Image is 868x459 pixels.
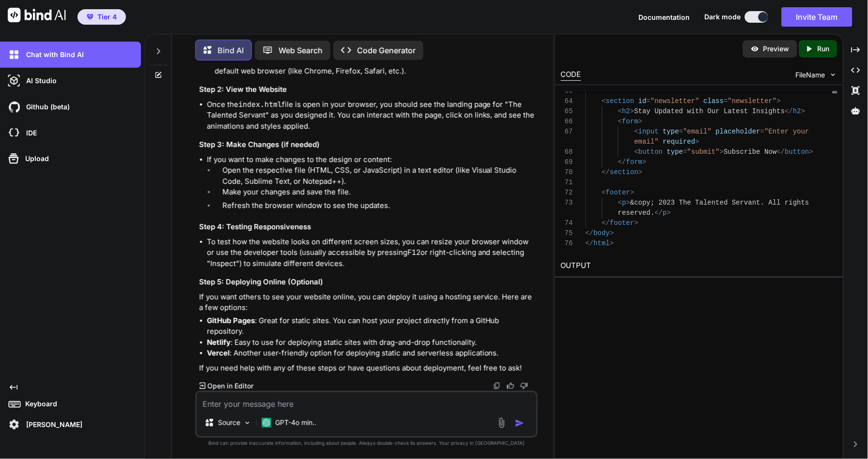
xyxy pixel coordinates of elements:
span: = [683,148,687,156]
span: > [635,219,638,227]
p: Run [818,44,830,54]
span: form [626,158,643,166]
img: preview [751,44,759,53]
div: 73 [561,198,573,208]
span: Dark mode [705,12,741,22]
img: githubDark [6,99,22,115]
span: h2 [622,107,631,115]
span: > [801,107,805,115]
img: darkAi-studio [6,73,22,89]
img: chevron down [829,71,837,79]
button: Invite Team [782,7,852,27]
p: Code Generator [357,44,416,56]
div: 65 [561,106,573,117]
span: > [720,148,724,156]
li: : Easy to use for deploying static sites with drag-and-drop functionality. [207,337,536,348]
h3: Step 4: Testing Responsiveness [199,222,536,233]
div: 71 [561,178,573,188]
p: [PERSON_NAME] [22,420,82,429]
h3: Step 3: Make Changes (if needed) [199,139,536,150]
p: Github (beta) [22,102,70,112]
span: </ [586,229,594,237]
span: &copy; 2023 The Talented Servant. All rights [630,199,809,207]
strong: Netlify [207,338,231,347]
div: 67 [561,127,573,137]
span: body [594,229,610,237]
span: placeholder [716,128,760,135]
span: FileName [796,70,825,80]
button: Documentation [639,12,690,22]
img: attachment [496,417,507,429]
span: reserved. [618,209,655,217]
img: cloudideIcon [6,125,22,141]
p: Chat with Bind AI [22,50,84,59]
span: button [638,148,663,156]
span: < [602,189,605,196]
img: Pick Models [243,419,251,427]
code: F12 [407,248,420,257]
span: </ [655,209,663,217]
span: "submit" [687,148,720,156]
h3: Step 2: View the Website [199,84,536,95]
span: </ [602,219,610,227]
p: Open in Editor [207,381,253,391]
span: < [618,118,622,125]
span: < [618,107,622,115]
div: 69 [561,157,573,167]
span: = [724,97,728,105]
span: > [777,97,781,105]
div: 64 [561,96,573,106]
div: 70 [561,167,573,178]
button: premiumTier 4 [77,9,126,25]
p: Upload [21,154,49,163]
li: : Great for static sites. You can host your project directly from a GitHub repository. [207,315,536,337]
div: CODE [561,69,581,81]
img: settings [6,416,22,433]
p: Preview [763,44,790,54]
p: IDE [22,128,37,138]
span: > [809,148,813,156]
span: </ [602,168,610,176]
strong: GitHub Pages [207,316,255,325]
span: id [638,97,647,105]
strong: Vercel [207,348,230,357]
img: darkChat [6,46,22,63]
p: GPT-4o min.. [275,418,316,428]
span: < [635,128,638,135]
p: AI Studio [22,76,57,86]
span: > [667,209,671,217]
p: If you need help with any of these steps or have questions about deployment, feel free to ask! [199,363,536,374]
img: like [507,382,514,390]
li: Make your changes and save the file. [215,187,536,200]
p: Bind AI [217,44,244,56]
div: 76 [561,238,573,249]
span: "newsletter" [651,97,699,105]
img: dislike [520,382,528,390]
span: </ [586,239,594,247]
span: > [643,158,647,166]
li: Refresh the browser window to see the updates. [215,200,536,214]
span: type [667,148,683,156]
span: email" [635,138,659,146]
span: "newsletter" [728,97,777,105]
span: class [704,97,724,105]
span: > [610,239,614,247]
span: < [602,97,605,105]
img: premium [87,14,93,20]
span: type [663,128,680,135]
div: 74 [561,218,573,228]
span: input [638,128,659,135]
li: If you want to make changes to the design or content: [207,154,536,214]
span: > [638,168,642,176]
p: If you want others to see your website online, you can deploy it using a hosting service. Here ar... [199,292,536,313]
img: icon [515,418,525,428]
span: form [622,118,639,125]
span: Stay Updated with Our Latest Insights [635,107,785,115]
span: > [638,118,642,125]
span: html [594,239,610,247]
span: = [679,128,683,135]
p: Source [218,418,240,428]
span: footer [610,219,634,227]
div: 68 [561,147,573,157]
h3: Step 5: Deploying Online (Optional) [199,277,536,288]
